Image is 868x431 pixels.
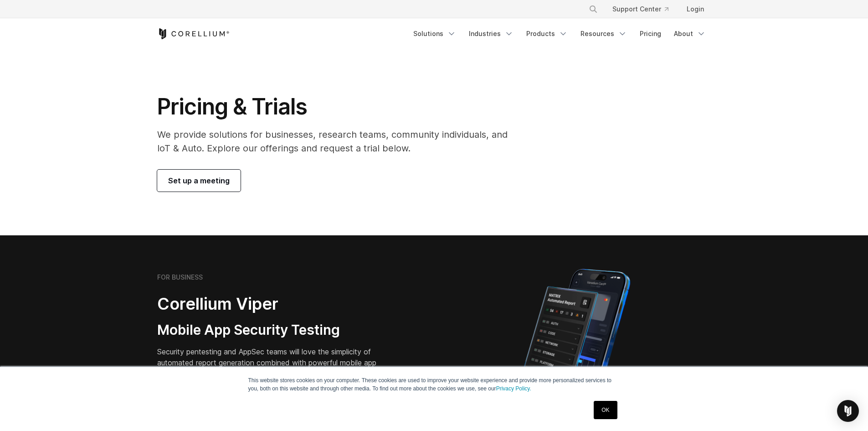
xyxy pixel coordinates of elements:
[594,401,617,419] a: OK
[157,93,520,120] h1: Pricing & Trials
[463,26,519,42] a: Industries
[605,1,676,17] a: Support Center
[157,128,520,155] p: We provide solutions for businesses, research teams, community individuals, and IoT & Auto. Explo...
[157,294,390,314] h2: Corellium Viper
[168,175,230,186] span: Set up a meeting
[496,385,531,392] a: Privacy Policy.
[679,1,711,17] a: Login
[508,265,646,424] img: Corellium MATRIX automated report on iPhone showing app vulnerability test results across securit...
[408,26,711,42] div: Navigation Menu
[157,273,203,281] h6: FOR BUSINESS
[585,1,601,17] button: Search
[521,26,573,42] a: Products
[157,28,230,39] a: Corellium Home
[668,26,711,42] a: About
[248,376,620,393] p: This website stores cookies on your computer. These cookies are used to improve your website expe...
[157,170,241,192] a: Set up a meeting
[157,322,390,339] h3: Mobile App Security Testing
[157,346,390,379] p: Security pentesting and AppSec teams will love the simplicity of automated report generation comb...
[578,1,711,17] div: Navigation Menu
[408,26,462,42] a: Solutions
[837,400,859,422] div: Open Intercom Messenger
[634,26,667,42] a: Pricing
[575,26,632,42] a: Resources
